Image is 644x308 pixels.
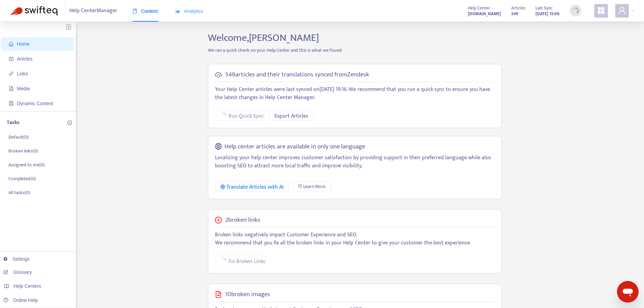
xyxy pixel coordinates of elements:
[17,56,32,62] span: Articles
[8,189,30,196] p: All tasks ( 0 )
[7,119,20,127] p: Tasks
[303,183,326,190] span: Learn More
[215,71,222,78] span: cloud-sync
[8,175,36,182] p: Completed ( 0 )
[215,256,266,266] button: Fix Broken Links
[203,47,507,54] p: We ran a quick check on your Help Center and this is what we found
[175,9,180,14] span: area-chart
[133,8,158,14] span: Content
[215,86,495,102] p: Your Help Center articles were last synced on [DATE] 19:16 . We recommend that you run a quick sy...
[617,281,639,303] iframe: Button to launch messaging window
[17,71,28,76] span: Links
[10,6,57,16] img: Swifteq
[17,41,29,47] span: Home
[215,181,289,192] button: Translate Articles with AI
[225,71,369,79] h5: 549 articles and their translations synced from Zendesk
[468,10,501,18] a: [DOMAIN_NAME]
[292,181,331,192] a: Learn More
[220,258,226,264] span: loading
[208,29,319,46] span: Welcome, [PERSON_NAME]
[3,298,38,303] a: Online Help
[69,4,117,17] span: Help Center Manager
[3,269,32,275] a: Glossary
[215,154,495,170] p: Localizing your help center improves customer satisfaction by providing support in their preferre...
[571,6,580,15] img: sync_loading.0b5143dde30e3a21642e.gif
[215,231,495,247] p: Broken links negatively impact Customer Experience and SEO. We recommend that you fix all the bro...
[229,257,265,266] span: Fix Broken Links
[8,161,45,168] p: Assigned to me ( 0 )
[8,134,29,141] p: Default ( 0 )
[597,6,605,15] span: appstore
[511,4,525,12] span: Articles
[229,112,264,120] span: Run Quick Sync
[535,10,559,18] strong: [DATE] 15:06
[3,256,30,262] a: Settings
[9,71,14,76] span: link
[67,120,72,125] span: plus-circle
[220,113,226,119] span: loading
[468,4,490,12] span: Help Center
[535,4,553,12] span: Last Sync
[14,283,41,289] span: Help Centers
[511,10,518,18] strong: 549
[9,42,14,46] span: home
[133,9,137,14] span: book
[269,110,314,121] button: Export Articles
[275,112,308,120] span: Export Articles
[17,86,30,91] span: Media
[175,8,203,14] span: Analytics
[618,6,626,15] span: user
[17,101,53,106] span: Dynamic Content
[225,216,260,224] h5: 2 broken links
[220,183,284,191] div: Translate Articles with AI
[9,86,14,91] span: file-image
[215,291,222,298] span: file-image
[224,143,365,151] h5: Help center articles are available in only one language
[9,101,14,106] span: container
[8,147,38,155] p: Broken links ( 0 )
[9,56,14,61] span: account-book
[215,143,222,151] span: global
[215,217,222,223] span: close-circle
[215,110,266,121] button: Run Quick Sync
[225,291,270,299] h5: 10 broken images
